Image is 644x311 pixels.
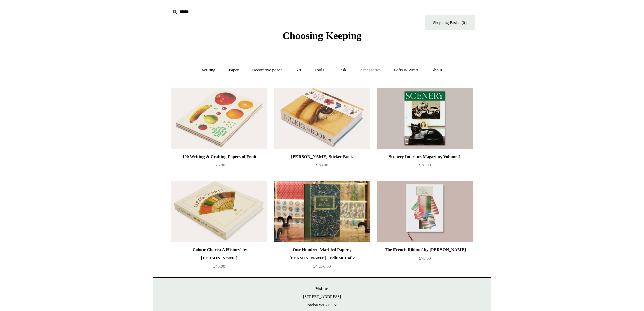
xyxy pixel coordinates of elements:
div: 'The French Ribbon' by [PERSON_NAME] [378,246,471,254]
img: Scenery Interiors Magazine, Volume 2 [377,88,473,149]
a: Desk [331,61,353,79]
a: Writing [196,61,221,79]
a: One Hundred Marbled Papers, [PERSON_NAME] - Edition 1 of 2 £4,270.00 [274,246,370,273]
a: One Hundred Marbled Papers, John Jeffery - Edition 1 of 2 One Hundred Marbled Papers, John Jeffer... [274,181,370,242]
img: 'The French Ribbon' by Suzanne Slesin [377,181,473,242]
img: 'Colour Charts: A History' by Anne Varichon [171,181,267,242]
a: Accessories [354,61,387,79]
a: 'Colour Charts: A History' by [PERSON_NAME] £45.00 [171,246,267,273]
span: £4,270.00 [313,264,331,269]
a: 100 Writing & Crafting Papers of Fruit 100 Writing & Crafting Papers of Fruit [171,88,267,149]
div: [PERSON_NAME] Sticker Book [276,153,368,161]
a: Shopping Basket (0) [425,15,475,30]
span: £25.00 [213,162,225,168]
div: 'Colour Charts: A History' by [PERSON_NAME] [173,246,266,262]
a: 100 Writing & Crafting Papers of Fruit £25.00 [171,153,267,180]
a: Art [289,61,307,79]
a: Choosing Keeping [282,35,361,40]
span: £28.00 [419,162,431,168]
a: Scenery Interiors Magazine, Volume 2 Scenery Interiors Magazine, Volume 2 [377,88,473,149]
span: Choosing Keeping [282,30,361,41]
a: Scenery Interiors Magazine, Volume 2 £28.00 [377,153,473,180]
a: 'Colour Charts: A History' by Anne Varichon 'Colour Charts: A History' by Anne Varichon [171,181,267,242]
a: Paper [222,61,245,79]
a: John Derian Sticker Book John Derian Sticker Book [274,88,370,149]
a: Decorative paper [246,61,288,79]
a: Gifts & Wrap [388,61,424,79]
a: Tools [308,61,330,79]
img: 100 Writing & Crafting Papers of Fruit [171,88,267,149]
div: 100 Writing & Crafting Papers of Fruit [173,153,266,161]
strong: Visit us [316,286,329,291]
span: £75.00 [419,256,431,261]
div: Scenery Interiors Magazine, Volume 2 [378,153,471,161]
div: One Hundred Marbled Papers, [PERSON_NAME] - Edition 1 of 2 [276,246,368,262]
a: [PERSON_NAME] Sticker Book £28.00 [274,153,370,180]
a: About [425,61,448,79]
img: John Derian Sticker Book [274,88,370,149]
a: 'The French Ribbon' by Suzanne Slesin 'The French Ribbon' by Suzanne Slesin [377,181,473,242]
a: 'The French Ribbon' by [PERSON_NAME] £75.00 [377,246,473,273]
span: £45.00 [213,264,225,269]
span: £28.00 [316,162,328,168]
img: One Hundred Marbled Papers, John Jeffery - Edition 1 of 2 [274,181,370,242]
